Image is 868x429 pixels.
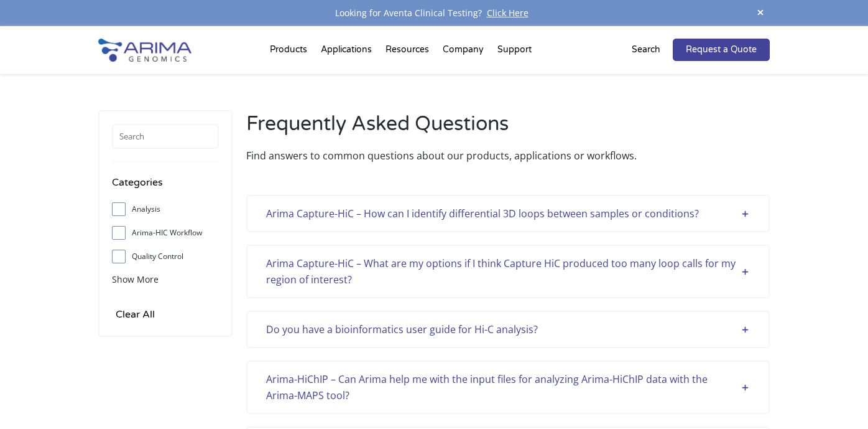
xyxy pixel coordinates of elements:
[266,255,750,288] div: Arima Capture-HiC – What are my options if I think Capture HiC produced too many loop calls for m...
[98,5,770,21] div: Looking for Aventa Clinical Testing?
[632,42,660,58] p: Search
[98,39,192,62] img: Arima-Genomics-logo
[266,205,750,222] div: Arima Capture-HiC – How can I identify differential 3D loops between samples or conditions?
[112,247,219,266] label: Quality Control
[246,148,770,164] p: Find answers to common questions about our products, applications or workflows.
[112,174,219,200] h4: Categories
[112,200,219,219] label: Analysis
[112,273,159,285] span: Show More
[266,321,750,337] div: Do you have a bioinformatics user guide for Hi-C analysis?
[673,39,770,61] a: Request a Quote
[112,306,159,323] input: Clear All
[266,371,750,403] div: Arima-HiChIP – Can Arima help me with the input files for analyzing Arima-HiChIP data with the Ar...
[112,224,219,242] label: Arima-HIC Workflow
[482,7,533,19] a: Click Here
[112,124,219,149] input: Search
[246,110,770,148] h2: Frequently Asked Questions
